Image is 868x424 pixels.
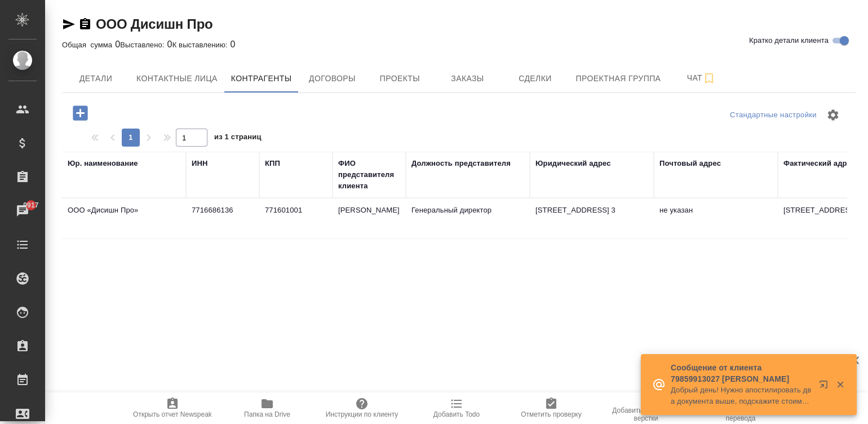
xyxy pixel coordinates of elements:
[133,410,212,418] span: Открыть отчет Newspeak
[783,158,855,169] div: Фактический адрес
[333,199,406,238] td: [PERSON_NAME]
[535,158,611,169] div: Юридический адрес
[326,410,398,418] span: Инструкции по клиенту
[411,158,511,169] div: Должность представителя
[120,41,167,49] p: Выставлено:
[433,410,480,418] span: Добавить Todo
[406,199,530,238] td: Генеральный директор
[508,72,562,86] span: Сделки
[599,392,693,424] button: Добавить инструкции верстки
[654,199,778,238] td: не указан
[671,362,812,385] p: Сообщение от клиента 79859913027 [PERSON_NAME]
[192,158,208,169] div: ИНН
[125,392,220,424] button: Открыть отчет Newspeak
[231,72,292,86] span: Контрагенты
[575,72,661,86] span: Проектная группа
[62,38,856,51] div: 0 0 0
[659,158,721,169] div: Почтовый адрес
[674,71,728,85] span: Чат
[521,410,581,418] span: Отметить проверку
[259,199,333,238] td: 771601001
[136,72,218,86] span: Контактные лица
[305,72,359,86] span: Договоры
[78,17,92,31] button: Скопировать ссылку
[69,72,123,86] span: Детали
[62,199,186,238] td: ООО «Дисишн Про»
[16,200,45,211] span: 9917
[373,72,427,86] span: Проекты
[244,410,290,418] span: Папка на Drive
[338,158,400,192] div: ФИО представителя клиента
[702,72,716,85] svg: Подписаться
[440,72,494,86] span: Заказы
[749,35,829,46] span: Кратко детали клиента
[65,101,96,125] button: Добавить контрагента
[820,101,847,129] span: Настроить таблицу
[3,197,42,225] a: 9917
[409,392,504,424] button: Добавить Todo
[504,392,599,424] button: Отметить проверку
[172,41,231,49] p: К выставлению:
[605,407,687,422] span: Добавить инструкции верстки
[812,373,839,400] button: Открыть в новой вкладке
[829,379,852,390] button: Закрыть
[530,199,654,238] td: [STREET_ADDRESS] 3
[214,130,262,147] span: из 1 страниц
[68,158,138,169] div: Юр. наименование
[96,16,213,32] a: ООО Дисишн Про
[62,17,76,31] button: Скопировать ссылку для ЯМессенджера
[62,41,115,49] p: Общая сумма
[186,199,259,238] td: 7716686136
[315,392,409,424] button: Инструкции по клиенту
[265,158,280,169] div: КПП
[727,107,820,124] div: split button
[220,392,315,424] button: Папка на Drive
[671,385,812,407] p: Добрый день! Нужно апостилировать два документа выше, подскажите стоимость и сроки, пожалуйста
